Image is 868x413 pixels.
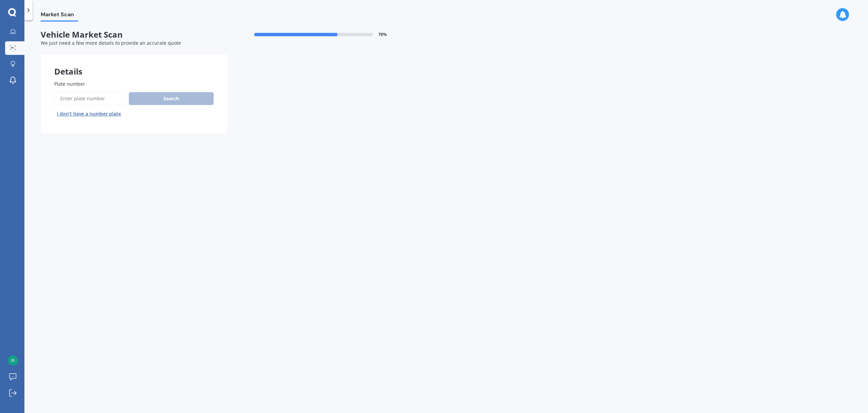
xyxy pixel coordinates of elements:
button: I don’t have a number plate [54,108,124,119]
span: 70 % [378,32,387,37]
span: Plate number [54,81,85,87]
span: We just need a few more details to provide an accurate quote [41,40,181,46]
div: Details [41,55,227,75]
span: Market Scan [41,11,78,20]
img: 8b664510ddebc2b17f3d64d258e4fe0b [8,355,18,366]
input: Enter plate number [54,91,126,106]
span: Vehicle Market Scan [41,30,227,40]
